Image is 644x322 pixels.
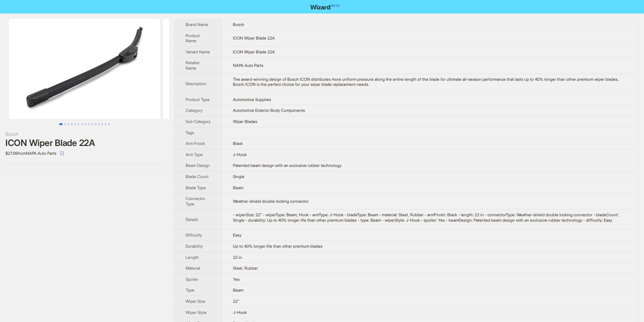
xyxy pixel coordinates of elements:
[233,152,247,157] span: J-Hook
[233,299,239,304] span: 22"
[233,163,341,168] span: Patented beam design with an exclusive rubber technology
[233,277,240,282] span: Yes
[186,310,207,315] span: Wiper Style
[95,123,96,125] button: Go to slide 11
[186,288,194,293] span: Type
[91,123,93,125] button: Go to slide 10
[186,196,205,206] span: Connector Type
[5,130,164,138] div: Bosch
[9,19,160,119] img: ICON Wiper Blade 22A ICON Wiper Blade 22A image 1
[233,185,243,190] span: Beam
[186,163,210,168] span: Beam Design
[233,108,305,113] span: Automotive Exterior Body Components
[233,141,243,146] span: Black
[78,123,79,125] button: Go to slide 6
[5,148,164,159] div: $27.99 from NAPA Auto Parts
[233,244,323,249] span: Up to 40% longer life than other premium blades
[233,49,275,54] span: ICON Wiper Blade 22A
[233,288,243,293] span: Beam
[186,232,202,238] span: Difficulty
[186,174,209,179] span: Blade Count
[186,49,210,54] span: Variant Name
[186,185,206,190] span: Blade Type
[186,119,211,124] span: Sub Category
[68,123,69,125] button: Go to slide 3
[186,141,205,146] span: Arm Finish
[74,123,76,125] button: Go to slide 5
[163,19,314,119] img: ICON Wiper Blade 22A ICON Wiper Blade 22A image 2
[105,123,106,125] button: Go to slide 14
[186,255,199,260] span: Length
[60,151,64,155] span: select
[85,123,86,125] button: Go to slide 8
[186,266,200,271] span: Material
[186,81,207,86] span: Description
[5,138,164,148] div: ICON Wiper Blade 22A
[98,123,100,125] button: Go to slide 12
[233,310,247,315] span: J-Hook
[186,277,198,282] span: Spoiler
[233,232,241,238] span: Easy
[233,119,257,124] span: Wiper Blades
[64,123,66,125] button: Go to slide 2
[186,244,203,249] span: Durability
[101,123,103,125] button: Go to slide 13
[186,22,208,27] span: Brand Name
[88,123,90,125] button: Go to slide 9
[233,255,242,260] span: 22 in
[233,174,244,179] span: Single
[233,266,258,271] span: Steel, Rubber
[186,33,200,44] span: Product Name
[233,35,275,41] span: ICON Wiper Blade 22A
[71,123,73,125] button: Go to slide 4
[59,123,63,125] button: Go to slide 1
[186,217,198,222] span: Details
[186,97,210,102] span: Product Type
[186,130,194,135] span: Tags
[233,63,263,68] span: NAPA Auto Parts
[233,199,309,204] span: Weather-shield double locking connector
[186,60,200,71] span: Retailer Name
[186,299,205,304] span: Wiper Size
[233,77,627,87] div: The award-winning design of Bosch ICON distributes more uniform pressure along the entire length ...
[81,123,83,125] button: Go to slide 7
[186,152,203,157] span: Arm Type
[186,108,202,113] span: Category
[233,97,271,102] span: Automotive Supplies
[233,22,244,27] span: Bosch
[108,123,110,125] button: Go to slide 15
[233,212,627,223] div: - wiperSize: 22" - wiperType: Beam, Hook - armType: J-Hook - bladeType: Beam - material: Steel, R...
